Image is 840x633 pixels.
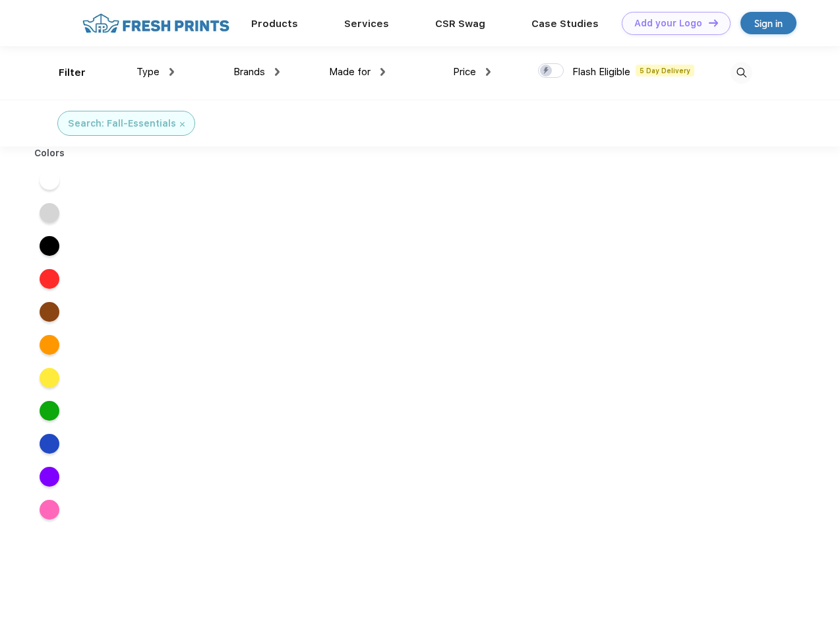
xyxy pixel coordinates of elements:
[169,68,174,76] img: dropdown.png
[636,65,694,76] span: 5 Day Delivery
[740,12,796,34] a: Sign in
[572,66,630,78] span: Flash Eligible
[754,16,783,31] div: Sign in
[486,68,491,76] img: dropdown.png
[275,68,280,76] img: dropdown.png
[180,122,185,127] img: filter_cancel.svg
[453,66,476,78] span: Price
[731,62,752,84] img: desktop_search.svg
[78,12,233,35] img: fo%20logo%202.webp
[24,146,75,160] div: Colors
[68,117,176,131] div: Search: Fall-Essentials
[251,18,298,30] a: Products
[380,68,385,76] img: dropdown.png
[233,66,265,78] span: Brands
[709,19,718,26] img: DT
[329,66,371,78] span: Made for
[136,66,160,78] span: Type
[634,18,702,29] div: Add your Logo
[59,65,86,80] div: Filter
